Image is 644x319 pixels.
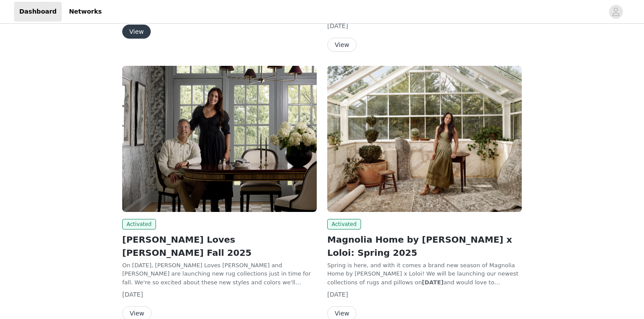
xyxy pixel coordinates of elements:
span: Activated [327,219,361,229]
a: View [122,310,152,317]
div: avatar [612,5,620,19]
p: Spring is here, and with it comes a brand new season of Magnolia Home by [PERSON_NAME] x Loloi! W... [327,261,522,287]
span: Activated [122,219,156,229]
a: View [122,29,151,35]
a: View [327,42,357,48]
h2: [PERSON_NAME] Loves [PERSON_NAME] Fall 2025 [122,233,317,259]
button: View [122,25,151,39]
img: Loloi Rugs [122,66,317,212]
a: View [327,310,357,317]
img: Loloi Rugs [327,66,522,212]
p: On [DATE], [PERSON_NAME] Loves [PERSON_NAME] and [PERSON_NAME] are launching new rug collections ... [122,261,317,287]
a: Networks [64,2,107,22]
button: View [327,38,357,52]
strong: [DATE] [422,279,443,286]
span: [DATE] [327,291,348,298]
span: [DATE] [122,291,143,298]
h2: Magnolia Home by [PERSON_NAME] x Loloi: Spring 2025 [327,233,522,259]
a: Dashboard [14,2,62,22]
span: [DATE] [327,22,348,29]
